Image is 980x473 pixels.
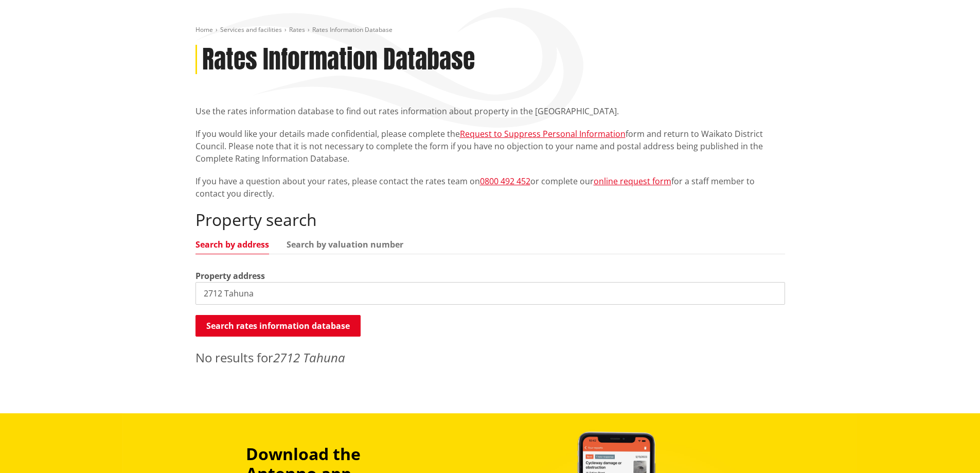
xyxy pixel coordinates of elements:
[273,349,345,366] em: 2712 Tahuna
[480,176,530,187] a: 0800 492 452
[195,315,361,337] button: Search rates information database
[195,26,785,34] nav: breadcrumb
[195,128,785,165] p: If you would like your details made confidential, please complete the form and return to Waikato ...
[933,430,970,467] iframe: Messenger Launcher
[594,176,671,187] a: online request form
[195,270,265,282] label: Property address
[195,348,785,367] p: No results for
[312,25,393,34] span: Rates Information Database
[195,210,785,230] h2: Property search
[460,128,626,139] a: Request to Suppress Personal Information
[287,240,403,249] a: Search by valuation number
[220,25,282,34] a: Services and facilities
[195,25,213,34] a: Home
[195,175,785,200] p: If you have a question about your rates, please contact the rates team on or complete our for a s...
[289,25,305,34] a: Rates
[202,45,475,75] h1: Rates Information Database
[195,105,785,117] p: Use the rates information database to find out rates information about property in the [GEOGRAPHI...
[195,282,785,305] input: e.g. Duke Street NGARUAWAHIA
[195,240,269,249] a: Search by address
